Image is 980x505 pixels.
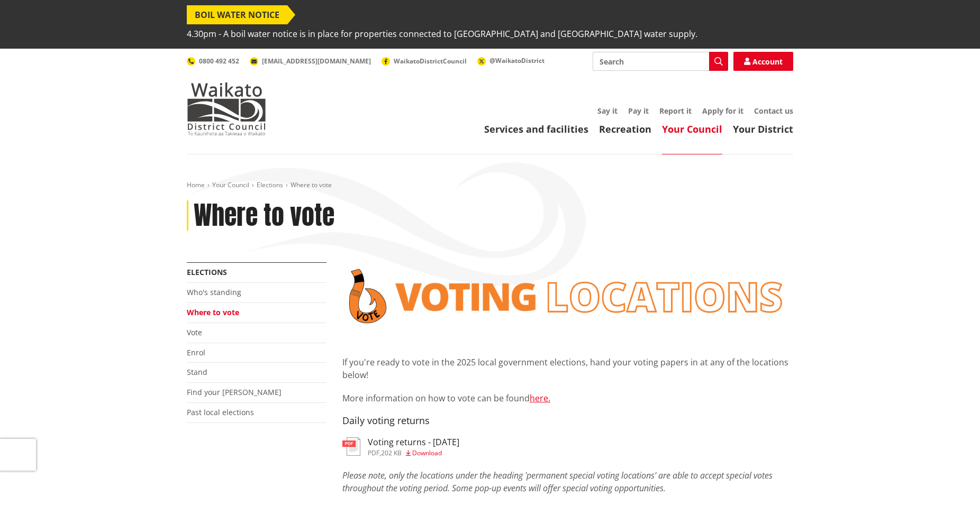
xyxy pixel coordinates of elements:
[187,5,287,24] span: BOIL WATER NOTICE
[628,106,649,116] a: Pay it
[262,57,371,66] span: [EMAIL_ADDRESS][DOMAIN_NAME]
[733,123,793,135] a: Your District
[382,57,467,66] a: WaikatoDistrictCouncil
[368,450,459,456] div: ,
[199,57,239,66] span: 0800 492 452
[593,52,728,71] input: Search input
[187,181,793,190] nav: breadcrumb
[187,57,239,66] a: 0800 492 452
[187,82,266,135] img: Waikato District Council - Te Kaunihera aa Takiwaa o Waikato
[187,287,241,297] a: Who's standing
[187,347,205,357] a: Enrol
[659,106,692,116] a: Report it
[187,407,254,417] a: Past local elections
[599,123,651,135] a: Recreation
[477,56,545,65] a: @WaikatoDistrict
[754,106,793,116] a: Contact us
[342,392,793,405] p: More information on how to vote can be found
[394,57,467,66] span: WaikatoDistrictCouncil
[291,180,332,189] span: Where to vote
[187,267,227,277] a: Elections
[187,367,207,377] a: Stand
[342,437,360,456] img: document-pdf.svg
[187,327,202,337] a: Vote
[662,123,722,135] a: Your Council
[702,106,743,116] a: Apply for it
[187,387,282,397] a: Find your [PERSON_NAME]
[489,56,545,65] span: @WaikatoDistrict
[342,437,459,456] a: Voting returns - [DATE] pdf,202 KB Download
[250,57,371,66] a: [EMAIL_ADDRESS][DOMAIN_NAME]
[342,356,793,381] p: If you're ready to vote in the 2025 local government elections, hand your voting papers in at any...
[187,307,239,317] a: Where to vote
[187,24,697,43] span: 4.30pm - A boil water notice is in place for properties connected to [GEOGRAPHIC_DATA] and [GEOGR...
[381,448,402,457] span: 202 KB
[257,180,283,189] a: Elections
[368,448,379,457] span: pdf
[342,415,793,427] h4: Daily voting returns
[484,123,588,135] a: Services and facilities
[733,52,793,71] a: Account
[530,392,550,404] a: here.
[412,448,442,457] span: Download
[194,200,334,231] h1: Where to vote
[187,180,205,189] a: Home
[342,470,773,494] em: Please note, only the locations under the heading 'permanent special voting locations' are able t...
[342,262,793,330] img: voting locations banner
[212,180,249,189] a: Your Council
[597,106,618,116] a: Say it
[368,437,459,447] h3: Voting returns - [DATE]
